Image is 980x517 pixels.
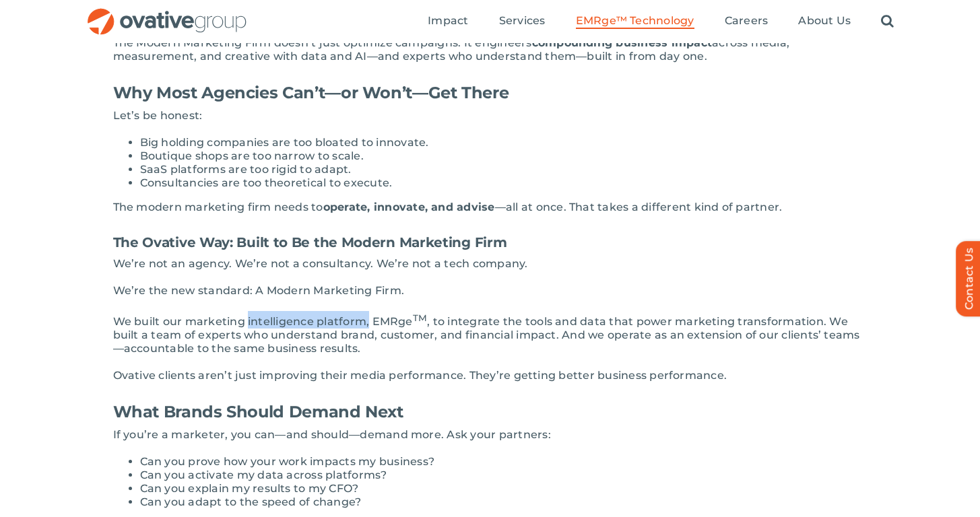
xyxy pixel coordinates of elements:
[428,14,468,29] a: Impact
[323,201,495,213] strong: operate, innovate, and advise
[576,14,694,29] a: EMRge™ Technology
[499,14,546,29] a: Services
[113,284,868,298] p: We’re the new standard: A Modern Marketing Firm.
[113,83,509,102] strong: Why Most Agencies Can’t—or Won’t—Get There
[499,14,546,28] span: Services
[140,495,868,509] li: Can you adapt to the speed of change?
[140,176,868,190] li: Consultancies are too theoretical to execute.
[140,136,868,149] li: Big holding companies are too bloated to innovate.
[140,163,868,176] li: SaaS platforms are too rigid to adapt.
[113,369,868,382] p: Ovative clients aren’t just improving their media performance. They’re getting better business pe...
[140,149,868,163] li: Boutique shops are too narrow to scale.
[113,311,868,355] p: We built our marketing intelligence platform, EMRge , to integrate the tools and data that power ...
[86,7,248,20] a: OG_Full_horizontal_RGB
[881,14,894,29] a: Search
[113,234,507,250] strong: The Ovative Way: Built to Be the Modern Marketing Firm
[576,14,694,28] span: EMRge™ Technology
[798,14,851,28] span: About Us
[140,469,868,482] li: Can you activate my data across platforms?
[725,14,769,29] a: Careers
[413,312,427,323] sup: TM
[725,14,769,28] span: Careers
[113,428,868,442] p: If you’re a marketer, you can—and should—demand more. Ask your partners:
[113,109,868,123] p: Let’s be honest:
[140,455,868,469] li: Can you prove how your work impacts my business?
[798,14,851,29] a: About Us
[113,257,868,271] p: We’re not an agency. We’re not a consultancy. We’re not a tech company.
[113,402,403,421] strong: What Brands Should Demand Next
[113,36,868,63] p: The Modern Marketing Firm doesn’t just optimize campaigns. It engineers across media, measurement...
[113,201,868,214] p: The modern marketing firm needs to —all at once. That takes a different kind of partner.
[140,482,868,495] li: Can you explain my results to my CFO?
[428,14,468,28] span: Impact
